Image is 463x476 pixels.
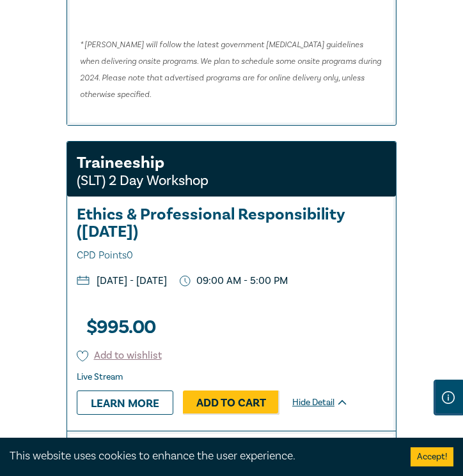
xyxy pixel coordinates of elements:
[77,247,386,264] span: CPD Points 0
[77,390,173,415] a: Learn more
[292,396,363,409] div: Hide Detail
[10,448,391,465] div: This website uses cookies to enhance the user experience.
[77,151,164,174] h3: Traineeship
[411,447,453,466] button: Accept cookies
[77,206,386,264] h3: Ethics & Professional Responsibility ([DATE])
[77,371,123,383] strong: Live Stream
[180,275,288,287] p: 09:00 AM - 5:00 PM
[183,390,279,415] a: Add to Cart
[67,206,396,264] a: Ethics & Professional Responsibility ([DATE]) CPD Points0
[77,348,162,363] button: Add to wishlist
[77,313,155,342] h3: $ 995.00
[77,276,167,286] p: [DATE] - [DATE]
[80,40,381,99] em: * [PERSON_NAME] will follow the latest government [MEDICAL_DATA] guidelines when delivering onsit...
[442,391,455,404] img: Information Icon
[77,174,208,187] small: (SLT) 2 Day Workshop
